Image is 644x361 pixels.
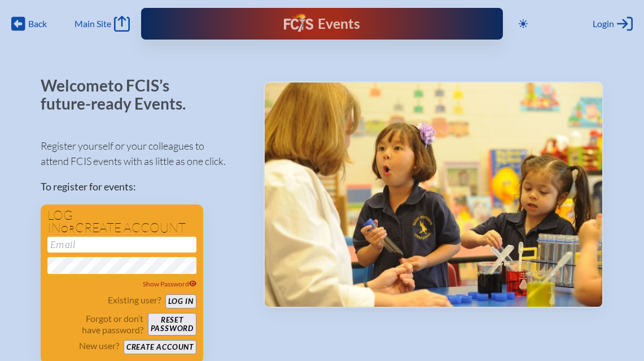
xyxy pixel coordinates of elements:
p: To register for events: [41,179,246,194]
p: Existing user? [108,294,161,306]
h1: Log in create account [47,209,196,234]
span: Main Site [75,18,111,29]
input: Email [47,237,196,253]
img: Events [265,82,602,307]
p: New user? [79,340,119,351]
span: Login [593,18,614,29]
p: Welcome to FCIS’s future-ready Events. [41,77,199,112]
button: Log in [165,294,196,308]
button: Resetpassword [148,313,196,336]
p: Forgot or don’t have password? [47,313,143,336]
button: Create account [124,340,196,354]
div: FCIS Events — Future ready [250,14,395,34]
span: Show Password [143,280,197,288]
span: Back [28,18,47,29]
span: or [61,223,75,234]
a: Main Site [75,16,130,32]
p: Register yourself or your colleagues to attend FCIS events with as little as one click. [41,138,246,169]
